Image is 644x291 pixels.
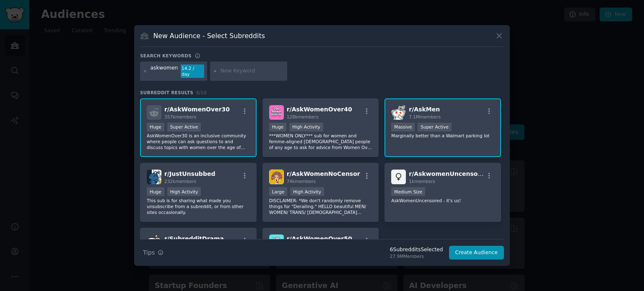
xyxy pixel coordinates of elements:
[164,235,224,242] span: r/ SubredditDrama
[287,106,352,113] span: r/ AskWomenOver40
[409,170,489,177] span: r/ AskwomenUncensored
[164,170,215,177] span: r/ JustUnsubbed
[269,170,284,184] img: AskWomenNoCensor
[269,234,284,249] img: AskWomenOver50
[140,245,166,260] button: Tips
[164,106,230,113] span: r/ AskWomenOver30
[140,90,193,95] span: Subreddit Results
[153,31,265,40] h3: New Audience - Select Subreddits
[391,105,406,120] img: AskMen
[269,198,372,215] p: DISCLAIMER: *We don't randomly remove things for "Derailing." HELLO beautiful MEN/ WOMEN/ TRANS/ ...
[390,246,443,254] div: 6 Subreddit s Selected
[196,90,207,95] span: 8 / 10
[147,123,164,131] div: Huge
[221,67,284,75] input: New Keyword
[289,123,323,131] div: High Activity
[449,246,504,260] button: Create Audience
[391,123,415,131] div: Massive
[147,170,161,184] img: JustUnsubbed
[391,133,494,139] p: Marginally better than a Walmart parking lot
[147,133,250,150] p: AskWomenOver30 is an inclusive community where people can ask questions to and discuss topics wit...
[269,133,372,150] p: ***WOMEN ONLY*** sub for women and femme-aligned [DEMOGRAPHIC_DATA] people of any age to ask for ...
[269,187,288,196] div: Large
[409,114,441,119] span: 7.1M members
[143,248,155,257] span: Tips
[287,179,316,184] span: 74k members
[269,105,284,120] img: AskWomenOver40
[391,170,406,184] img: AskwomenUncensored
[140,53,192,59] h3: Search keywords
[287,170,360,177] span: r/ AskWomenNoCensor
[290,187,324,196] div: High Activity
[164,114,196,119] span: 357k members
[391,198,494,203] p: AskWomenUncensored - it's us!
[418,123,452,131] div: Super Active
[287,114,319,119] span: 128k members
[181,64,204,78] div: 14.2 / day
[147,198,250,215] p: This sub is for sharing what made you unsubscribe from a subreddit, or from other sites occasiona...
[167,187,201,196] div: High Activity
[391,187,425,196] div: Medium Size
[287,235,352,242] span: r/ AskWomenOver50
[409,106,440,113] span: r/ AskMen
[390,253,443,259] div: 27.9M Members
[147,187,164,196] div: Huge
[269,123,287,131] div: Huge
[164,179,196,184] span: 232k members
[151,64,178,78] div: askwomen
[409,179,435,184] span: 1k members
[147,234,161,249] img: SubredditDrama
[167,123,201,131] div: Super Active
